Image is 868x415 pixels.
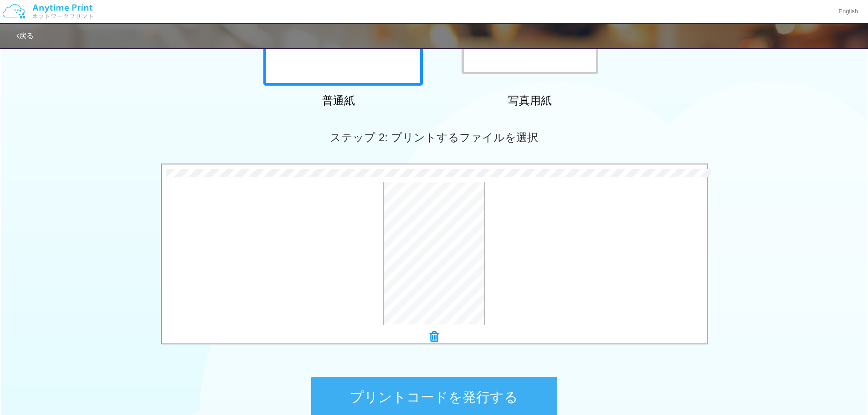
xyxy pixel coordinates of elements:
h2: 写真用紙 [450,95,610,107]
h2: 普通紙 [259,95,418,107]
a: 戻る [16,32,34,40]
span: ステップ 2: プリントするファイルを選択 [330,131,538,143]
